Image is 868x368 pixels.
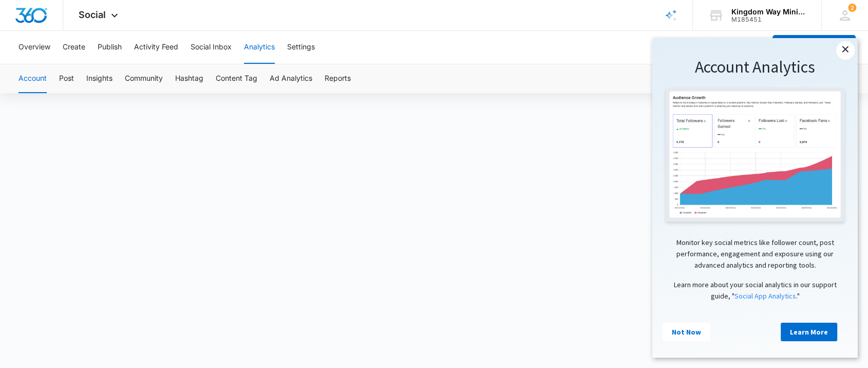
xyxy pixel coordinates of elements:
button: Hashtag [175,64,203,93]
h1: Account Analytics [10,19,195,40]
button: Insights [86,64,112,93]
button: Account [18,64,47,93]
div: account id [731,16,806,23]
button: Overview [18,31,50,64]
p: Monitor key social metrics like follower count, post performance, engagement and exposure using o... [10,199,195,233]
button: Create a Post [772,35,856,60]
button: Content Tag [216,64,257,93]
span: Social [79,9,106,20]
button: Social Inbox [191,31,232,64]
button: Settings [287,31,315,64]
a: Learn More [128,285,185,303]
a: Not Now [10,285,58,303]
button: Publish [98,31,122,64]
p: Learn more about your social analytics in our support guide, " ." [10,241,195,264]
button: Analytics [244,31,275,64]
button: Create [63,31,85,64]
div: notifications count [848,4,856,12]
button: Ad Analytics [270,64,312,93]
a: Social App Analytics [82,253,144,262]
button: Post [59,64,74,93]
a: Close modal [184,3,202,22]
button: Community [125,64,163,93]
button: Reports [325,64,351,93]
span: 2 [848,4,856,12]
div: account name [731,8,806,16]
button: Activity Feed [134,31,178,64]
